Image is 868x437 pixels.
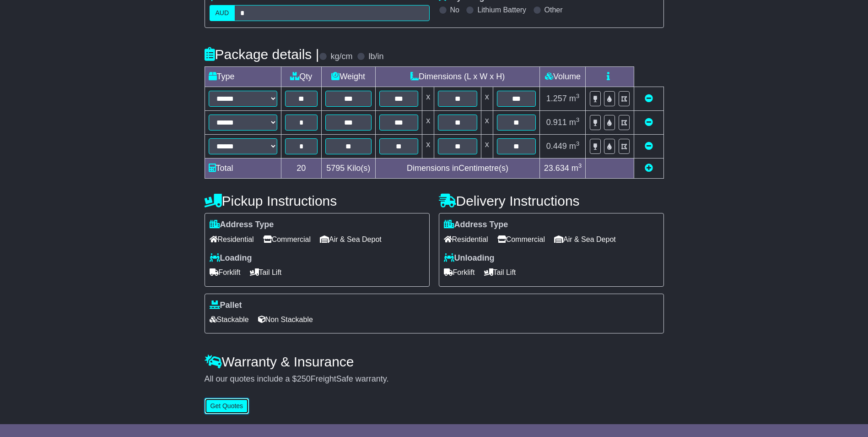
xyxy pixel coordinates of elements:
[258,312,313,327] span: Non Stackable
[444,265,475,279] span: Forklift
[297,374,311,383] span: 250
[569,94,580,103] span: m
[576,93,580,99] sup: 3
[210,312,249,327] span: Stackable
[210,232,254,246] span: Residential
[546,118,567,127] span: 0.911
[210,265,241,279] span: Forklift
[544,164,569,173] span: 23.634
[576,116,580,123] sup: 3
[546,142,567,151] span: 0.449
[263,232,311,246] span: Commercial
[330,52,352,62] label: kg/cm
[375,158,540,179] td: Dimensions in Centimetre(s)
[422,87,434,111] td: x
[375,67,540,87] td: Dimensions (L x W x H)
[481,135,493,158] td: x
[444,232,488,246] span: Residential
[545,5,563,14] label: Other
[439,193,664,208] h4: Delivery Instructions
[477,5,526,14] label: Lithium Battery
[576,140,580,147] sup: 3
[205,374,664,384] div: All our quotes include a $ FreightSafe warranty.
[444,220,508,230] label: Address Type
[481,111,493,135] td: x
[210,220,274,230] label: Address Type
[484,265,516,279] span: Tail Lift
[205,398,249,414] button: Get Quotes
[205,67,281,87] td: Type
[569,118,580,127] span: m
[205,354,664,369] h4: Warranty & Insurance
[645,164,653,173] a: Add new item
[422,111,434,135] td: x
[205,193,430,208] h4: Pickup Instructions
[645,94,653,103] a: Remove this item
[578,162,582,169] sup: 3
[326,164,345,173] span: 5795
[368,52,383,62] label: lb/in
[205,158,281,179] td: Total
[281,158,321,179] td: 20
[645,118,653,127] a: Remove this item
[569,142,580,151] span: m
[210,300,242,311] label: Pallet
[320,232,382,246] span: Air & Sea Depot
[210,5,235,21] label: AUD
[546,94,567,103] span: 1.257
[321,158,375,179] td: Kilo(s)
[250,265,282,279] span: Tail Lift
[422,135,434,158] td: x
[210,253,252,263] label: Loading
[645,142,653,151] a: Remove this item
[444,253,495,263] label: Unloading
[554,232,616,246] span: Air & Sea Depot
[205,47,319,62] h4: Package details |
[571,164,582,173] span: m
[540,67,586,87] td: Volume
[321,67,375,87] td: Weight
[450,5,459,14] label: No
[281,67,321,87] td: Qty
[497,232,545,246] span: Commercial
[481,87,493,111] td: x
